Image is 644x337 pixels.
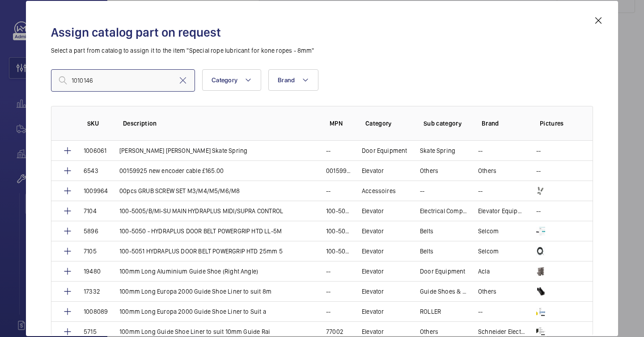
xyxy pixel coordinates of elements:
[326,247,351,256] p: 100-5051
[326,166,351,175] p: 00159925 new encoder cable £165.00
[362,186,396,195] p: Accessoires
[119,166,224,175] p: 00159925 new encoder cable £165.00
[51,69,195,92] input: Find a part
[278,76,295,84] span: Brand
[420,267,466,276] p: Door Equipment
[119,146,247,155] p: [PERSON_NAME] [PERSON_NAME] Skate Spring
[326,146,330,155] p: --
[478,146,483,155] p: --
[84,267,101,276] p: 19480
[478,166,496,175] p: Others
[123,119,315,128] p: Description
[478,327,525,336] p: Schneider Electric
[119,327,270,336] p: 100mm Long Guide Shoe Liner to suit 10mm Guide Rai
[362,247,384,256] p: Elevator
[478,287,496,296] p: Others
[202,69,261,91] button: Category
[119,227,282,236] p: 100-5050 - HYDRAPLUS DOOR BELT POWERGRIP HTD LL-5M
[482,119,525,128] p: Brand
[362,287,384,296] p: Elevator
[536,166,541,175] p: --
[362,327,384,336] p: Elevator
[326,227,351,236] p: 100-5050
[119,247,283,256] p: 100-5051 HYDRAPLUS DOOR BELT POWERGRIP HTD 25mm 5
[362,206,384,215] p: Elevator
[326,327,343,336] p: 77002
[362,267,384,276] p: Elevator
[536,206,541,215] p: --
[365,119,409,128] p: Category
[478,307,483,316] p: --
[326,267,330,276] p: --
[478,247,499,256] p: Selcom
[51,24,593,41] h2: Assign catalog part on request
[536,327,545,336] img: lcdwG98fXYY0AACy9jPBIpcZEkOEAy9ZN8EvqnJ8wtBlISMk.png
[84,166,98,175] p: 6543
[119,267,258,276] p: 100mm Long Aluminium Guide Shoe (Right Angle)
[362,227,384,236] p: Elevator
[84,186,108,195] p: 1009964
[326,206,351,215] p: 100-5005/B/MI-SU MAIN HYDRAPLUS MIDI/SUPRA CONTROL DRIVE BOARD -£585.00 in stock
[84,146,106,155] p: 1006061
[420,247,433,256] p: Belts
[536,227,545,236] img: _dW2QeXtqj2XApb0RIFej-EcYYiqVK8CJrmvz4KZW0QVkn5L.png
[84,206,97,215] p: 7104
[420,146,455,155] p: Skate Spring
[362,307,384,316] p: Elevator
[424,119,467,128] p: Sub category
[420,327,438,336] p: Others
[326,186,330,195] p: --
[536,307,545,316] img: b2esfgYh-pbSgT3rsLYmHW2uYHgWe00xvcg-N_u99xqVExqJ.png
[536,287,545,296] img: TuV9evIV6mlBx5zJzW3VLq0HxwYH1Wkc-Yfxown0jZnoHAPR.png
[362,146,407,155] p: Door Equipment
[420,287,467,296] p: Guide Shoes & Oilers
[478,227,499,236] p: Selcom
[119,307,266,316] p: 100mm Long Europa 2000 Guide Shoe Liner to Suit a
[84,287,100,296] p: 17332
[540,119,575,128] p: Pictures
[119,206,283,215] p: 100-5005/B/MI-SU MAIN HYDRAPLUS MIDI/SUPRA CONTROL
[420,186,424,195] p: --
[420,166,438,175] p: Others
[420,307,441,316] p: ROLLER
[362,166,384,175] p: Elevator
[478,206,525,215] p: Elevator Equipment Limited
[84,307,108,316] p: 1008089
[420,206,467,215] p: Electrical Component
[326,287,330,296] p: --
[87,119,109,128] p: SKU
[119,186,240,195] p: 00pcs GRUB SCREW SET M3/M4/M5/M6/M8
[478,186,483,195] p: --
[478,267,490,276] p: Acla
[51,46,593,55] p: Select a part from catalog to assign it to the item "Special rope lubricant for kone ropes - 8mm"
[84,327,97,336] p: 5715
[326,307,330,316] p: --
[536,186,545,195] img: T_1ijpohQ7awDUDVRvko7sOiStpfWp7Su0z_GWi7PsTCBXTz.png
[536,146,541,155] p: --
[119,287,271,296] p: 100mm Long Europa 2000 Guide Shoe Liner to suit 8m
[212,76,237,84] span: Category
[84,227,98,236] p: 5896
[330,119,351,128] p: MPN
[536,267,545,276] img: E_9xwgO6pFCzcXrm5EY2sMa2sOq9IlS_yFhDhXIfPuOCi_hQ.png
[268,69,318,91] button: Brand
[84,247,97,256] p: 7105
[420,227,433,236] p: Belts
[536,247,545,256] img: VqgOoa1s3zRBwM3KiH-A_lLWrkJb0Znld2DktAGZKySJvcgr.png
